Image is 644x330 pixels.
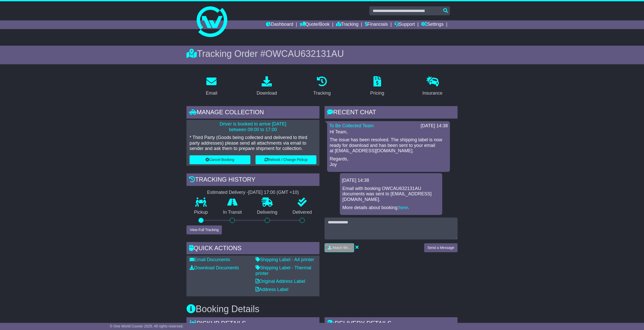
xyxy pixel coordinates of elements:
[300,20,330,29] a: Quote/Book
[186,210,216,215] p: Pickup
[206,90,217,97] div: Email
[256,279,305,284] a: Original Address Label
[342,178,440,183] div: [DATE] 14:38
[313,90,331,97] div: Tracking
[329,123,374,128] a: To Be Collected Team
[285,210,320,215] p: Delivered
[249,210,285,215] p: Delivering
[330,129,447,135] p: Hi Team,
[190,121,316,132] p: Driver is booked to arrive [DATE] between 09:00 to 17:00
[186,173,319,187] div: Tracking history
[190,135,316,151] p: * Third Party (Goods being collected and delivered to third party addresses) please send all atta...
[266,20,293,29] a: Dashboard
[256,265,311,276] a: Shipping Label - Thermal printer
[110,324,183,328] span: © One World Courier 2025. All rights reserved.
[342,205,440,211] p: More details about booking: .
[330,156,447,167] p: Regards, Joy
[365,20,388,29] a: Financials
[421,20,444,29] a: Settings
[190,155,250,164] button: Cancel Booking
[203,74,221,98] a: Email
[186,48,458,59] div: Tracking Order #
[310,74,334,98] a: Tracking
[421,123,448,129] div: [DATE] 14:38
[399,205,408,210] a: here
[419,74,446,98] a: Insurance
[186,242,319,256] div: Quick Actions
[256,155,316,164] button: Rebook / Change Pickup
[253,74,280,98] a: Download
[370,90,384,97] div: Pricing
[424,243,458,252] button: Send a Message
[422,90,442,97] div: Insurance
[190,257,230,262] a: Email Documents
[186,225,222,234] button: View Full Tracking
[394,20,415,29] a: Support
[265,48,344,59] span: OWCAU632131AU
[190,265,239,270] a: Download Documents
[325,106,458,120] div: RECENT CHAT
[336,20,358,29] a: Tracking
[186,190,319,195] div: Estimated Delivery -
[257,90,277,97] div: Download
[256,257,314,262] a: Shipping Label - A4 printer
[248,190,299,195] div: [DATE] 17:00 (GMT +10)
[367,74,387,98] a: Pricing
[342,186,440,202] p: Email with booking OWCAU632131AU documents was sent to [EMAIL_ADDRESS][DOMAIN_NAME].
[256,287,288,292] a: Address Label
[216,210,250,215] p: In Transit
[186,304,458,314] h3: Booking Details
[186,106,319,120] div: Manage collection
[330,137,447,154] p: The issue has been resolved. The shipping label is now ready for download and has been sent to yo...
